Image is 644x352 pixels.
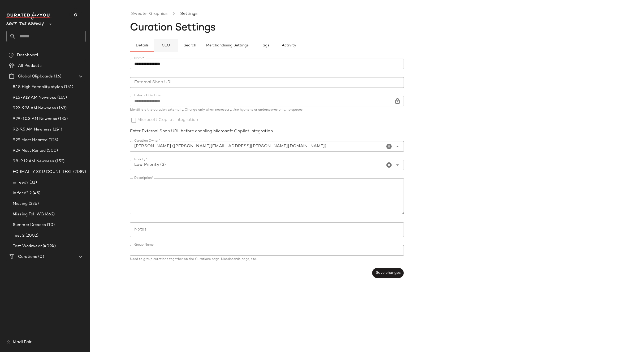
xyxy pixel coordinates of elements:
[44,211,55,218] span: (662)
[13,222,46,228] span: Summer Dresses
[130,108,404,112] div: Identifiers the curation externally. Change only when necessary. Use hyphens or underscores only,...
[13,148,46,154] span: 9.29 Most Rented
[52,127,62,133] span: (124)
[131,11,167,18] a: Sweater Graphics
[28,201,39,207] span: (336)
[13,233,24,239] span: Test 2
[13,180,28,186] span: in feed?
[162,44,170,48] span: SEO
[24,233,38,239] span: (2002)
[179,11,198,18] li: Settings
[13,211,44,218] span: Missing Fall WG
[261,44,269,48] span: Tags
[13,243,42,249] span: Test Workwear
[394,143,401,150] i: Open
[375,271,400,275] span: Save changes
[53,73,61,80] span: (16)
[282,44,296,48] span: Activity
[372,268,404,278] button: Save changes
[6,340,11,345] img: svg%3e
[386,143,392,150] i: Clear Curation Owner*
[13,84,63,90] span: 8.18 High Formality styles
[18,73,53,80] span: Global Clipboards
[13,95,56,101] span: 9.15-9.19 AM Newness
[18,254,37,260] span: Curations
[13,339,32,346] span: Madi Fair
[13,116,57,122] span: 9.29-10.3 AM Newness
[8,53,14,58] img: svg%3e
[13,158,54,164] span: 9.8-9.12 AM Newness
[56,95,67,101] span: (165)
[13,137,47,143] span: 9.29 Most Hearted
[17,52,38,58] span: Dashboard
[130,23,216,33] span: Curation Settings
[54,158,65,164] span: (152)
[72,169,86,175] span: (2089)
[28,180,37,186] span: (31)
[63,84,74,90] span: (151)
[46,222,55,228] span: (10)
[386,162,392,168] i: Clear Priority *
[46,148,58,154] span: (500)
[56,105,67,111] span: (163)
[135,44,148,48] span: Details
[57,116,68,122] span: (135)
[13,127,52,133] span: 9.2-9.5 AM Newness
[13,169,72,175] span: FORMALTY SKU COUNT TEST
[130,258,404,261] div: Used to group curations together on the Curations page, Moodboards page, etc.
[13,190,32,196] span: in feed? 2
[6,18,44,28] span: Rent the Runway
[206,44,249,48] span: Merchandising Settings
[6,12,51,20] img: cfy_white_logo.C9jOOHJF.svg
[47,137,58,143] span: (125)
[13,201,28,207] span: Missing
[13,105,56,111] span: 9.22-9.26 AM Newness
[130,128,404,135] div: Enter External Shop URL before enabling Microsoft Copilot Integration
[394,162,401,168] i: Open
[183,44,196,48] span: Search
[18,63,42,69] span: All Products
[37,254,44,260] span: (0)
[42,243,56,249] span: (4094)
[32,190,40,196] span: (45)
